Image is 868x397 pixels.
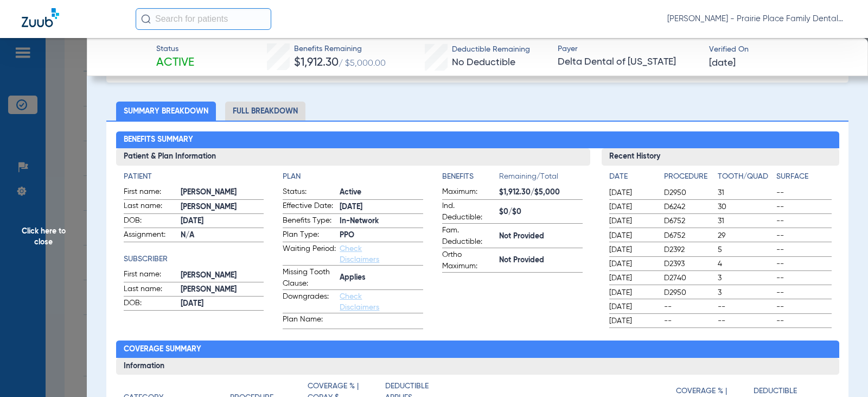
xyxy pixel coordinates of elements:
span: DOB: [124,215,177,228]
span: Active [340,187,423,198]
span: D2740 [664,273,713,283]
span: D2950 [664,187,713,198]
span: -- [664,316,713,326]
span: 5 [718,244,773,255]
span: -- [776,287,831,298]
span: First name: [124,269,177,282]
span: Status [156,43,194,55]
span: $1,912.30 [294,57,339,68]
app-breakdown-title: Tooth/Quad [718,171,773,186]
span: [DATE] [609,287,655,298]
h4: Date [609,171,655,182]
span: -- [776,316,831,326]
span: [DATE] [609,187,655,198]
img: Search Icon [141,14,151,24]
span: Delta Dental of [US_STATE] [558,55,699,69]
span: [DATE] [609,259,655,269]
span: D6242 [664,201,713,212]
span: Ortho Maximum: [442,249,495,272]
a: Check Disclaimers [340,245,379,263]
h4: Patient [124,171,264,182]
span: [PERSON_NAME] [181,270,264,281]
span: [DATE] [609,273,655,283]
li: Full Breakdown [225,102,305,121]
span: Downgrades: [283,291,336,313]
span: DOB: [124,298,177,311]
span: 29 [718,230,773,241]
h4: Tooth/Quad [718,171,773,182]
span: Last name: [124,200,177,213]
img: Zuub Logo [22,8,59,27]
span: $1,912.30/$5,000 [499,187,583,198]
span: Waiting Period: [283,243,336,265]
span: [DATE] [609,301,655,312]
span: $0/$0 [499,206,583,218]
span: Not Provided [499,231,583,242]
span: Active [156,55,194,71]
span: Effective Date: [283,200,336,213]
span: Status: [283,186,336,199]
span: -- [776,301,831,312]
span: In-Network [340,216,423,227]
h4: Benefits [442,171,499,182]
app-breakdown-title: Date [609,171,655,186]
span: 3 [718,273,773,283]
h4: Subscriber [124,254,264,265]
span: 30 [718,201,773,212]
span: Applies [340,272,423,283]
span: [DATE] [340,201,423,213]
span: -- [664,301,713,312]
span: 3 [718,287,773,298]
span: [PERSON_NAME] [181,187,264,198]
span: D2393 [664,259,713,269]
span: Ind. Deductible: [442,200,495,223]
span: D2392 [664,244,713,255]
span: Benefits Type: [283,215,336,228]
app-breakdown-title: Benefits [442,171,499,186]
span: Plan Name: [283,314,336,329]
span: 4 [718,259,773,269]
span: No Deductible [452,58,515,67]
span: / $5,000.00 [339,59,386,68]
span: [PERSON_NAME] [181,284,264,295]
app-breakdown-title: Surface [776,171,831,186]
span: 31 [718,187,773,198]
span: Payer [558,43,699,55]
span: -- [776,230,831,241]
span: D6752 [664,216,713,226]
span: Missing Tooth Clause: [283,267,336,289]
span: -- [776,187,831,198]
span: D2950 [664,287,713,298]
span: [DATE] [609,316,655,326]
span: -- [776,259,831,269]
span: Deductible Remaining [452,44,530,55]
span: [DATE] [181,298,264,310]
h3: Recent History [602,148,839,166]
span: Fam. Deductible: [442,225,495,248]
h4: Surface [776,171,831,182]
span: -- [776,216,831,226]
span: -- [718,301,773,312]
span: [DATE] [609,201,655,212]
span: [DATE] [609,216,655,226]
app-breakdown-title: Procedure [664,171,713,186]
span: Remaining/Total [499,171,583,186]
span: Verified On [709,44,851,55]
span: Not Provided [499,255,583,266]
input: Search for patients [136,8,271,30]
li: Summary Breakdown [116,102,216,121]
h4: Plan [283,171,423,182]
a: Check Disclaimers [340,293,379,311]
h3: Patient & Plan Information [116,148,591,166]
span: -- [776,201,831,212]
span: Assignment: [124,229,177,242]
span: First name: [124,186,177,199]
h2: Benefits Summary [116,131,839,149]
span: Last name: [124,283,177,297]
span: Plan Type: [283,229,336,242]
span: -- [718,316,773,326]
span: [PERSON_NAME] [181,201,264,213]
